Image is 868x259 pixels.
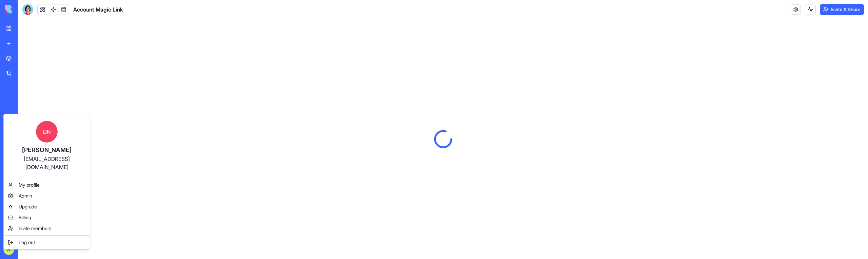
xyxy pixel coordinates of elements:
a: Admin [5,190,88,201]
div: [EMAIL_ADDRESS][DOMAIN_NAME] [11,155,83,171]
div: [PERSON_NAME] [11,145,83,155]
a: Upgrade [5,201,88,212]
a: Invite members [5,223,88,234]
span: Log out [19,239,35,246]
a: My profile [5,180,88,190]
span: Invite members [19,225,52,232]
span: DN [36,121,58,143]
span: Upgrade [19,203,37,210]
span: Billing [19,214,31,221]
span: Admin [19,192,32,199]
a: DN[PERSON_NAME][EMAIL_ADDRESS][DOMAIN_NAME] [5,115,88,177]
a: Billing [5,212,88,223]
span: My profile [19,182,40,188]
